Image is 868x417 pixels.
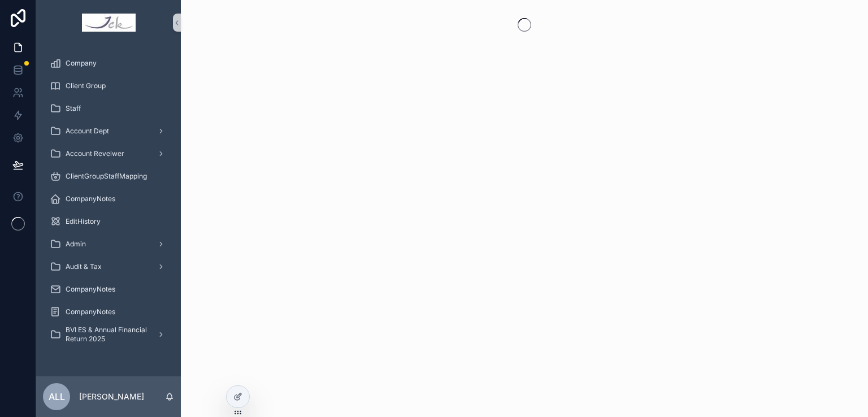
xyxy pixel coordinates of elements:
[43,211,174,232] a: EditHistory
[43,144,174,164] a: Account Reveiwer
[79,391,144,402] p: [PERSON_NAME]
[66,59,97,68] span: Company
[66,262,102,271] span: Audit & Tax
[66,127,109,136] span: Account Dept
[66,194,115,203] span: CompanyNotes
[43,53,174,73] a: Company
[43,302,174,322] a: CompanyNotes
[66,81,106,90] span: Client Group
[66,149,124,158] span: Account Reveiwer
[43,189,174,209] a: CompanyNotes
[43,257,174,277] a: Audit & Tax
[43,98,174,119] a: Staff
[66,307,115,316] span: CompanyNotes
[66,285,115,294] span: CompanyNotes
[43,324,174,345] a: BVI ES & Annual Financial Return 2025
[66,104,81,113] span: Staff
[43,166,174,186] a: ClientGroupStaffMapping
[43,76,174,96] a: Client Group
[49,390,65,403] span: ALL
[43,279,174,299] a: CompanyNotes
[43,234,174,254] a: Admin
[66,240,86,249] span: Admin
[66,217,101,226] span: EditHistory
[43,121,174,141] a: Account Dept
[66,325,148,344] span: BVI ES & Annual Financial Return 2025
[66,172,147,181] span: ClientGroupStaffMapping
[82,14,136,32] img: App logo
[36,45,181,359] div: scrollable content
